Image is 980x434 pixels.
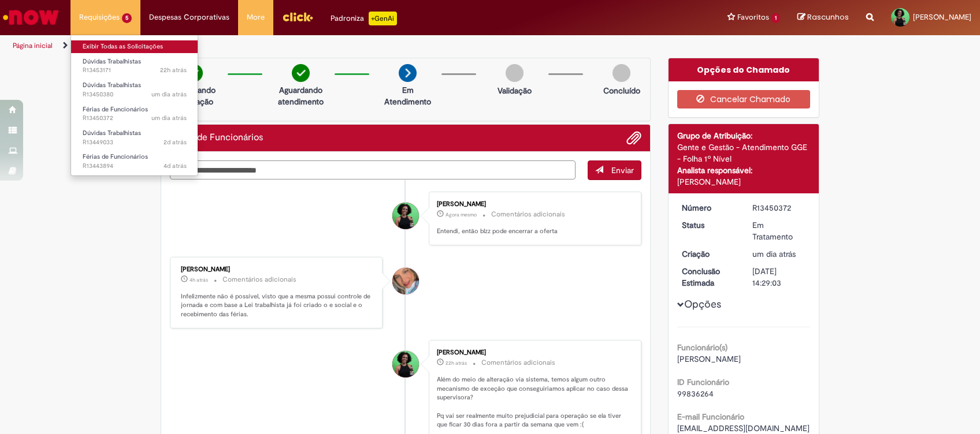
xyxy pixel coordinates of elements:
[673,248,744,260] dt: Criação
[669,58,819,81] div: Opções do Chamado
[149,12,229,23] span: Despesas Corporativas
[446,211,477,218] span: Agora mesmo
[369,12,397,25] p: +GenAi
[247,12,265,23] span: More
[446,360,467,366] time: 27/08/2025 14:37:42
[399,64,417,82] img: arrow-next.png
[603,85,640,96] p: Concluído
[673,219,744,231] dt: Status
[164,162,187,170] span: 4d atrás
[71,40,198,53] a: Exibir Todas as Solicitações
[807,12,849,23] span: Rascunhos
[446,360,467,366] span: 22h atrás
[83,81,141,89] span: Dúvidas Trabalhistas
[506,64,524,82] img: img-circle-grey.png
[437,349,629,356] div: [PERSON_NAME]
[70,35,198,176] ul: Requisições
[292,64,310,82] img: check-circle-green.png
[611,165,634,175] span: Enviar
[83,66,187,75] span: R13453171
[437,227,629,236] p: Entendi, então blzz pode encerrar a oferta
[498,85,532,96] p: Validação
[181,266,373,273] div: [PERSON_NAME]
[677,342,727,353] b: Funcionário(s)
[164,138,187,147] time: 26/08/2025 14:22:33
[13,41,53,50] a: Página inicial
[71,151,198,172] a: Aberto R13443894 : Férias de Funcionários
[380,84,436,107] p: Em Atendimento
[797,12,849,23] a: Rascunhos
[677,176,811,188] div: [PERSON_NAME]
[752,219,806,242] div: Em Tratamento
[491,209,565,219] small: Comentários adicionais
[752,249,796,259] time: 26/08/2025 20:27:02
[626,130,641,145] button: Adicionar anexos
[9,35,645,57] ul: Trilhas de página
[677,141,811,164] div: Gente e Gestão - Atendimento GGE - Folha 1º Nível
[71,127,198,148] a: Aberto R13449033 : Dúvidas Trabalhistas
[673,202,744,214] dt: Número
[446,211,477,218] time: 28/08/2025 12:24:18
[83,129,141,137] span: Dúvidas Trabalhistas
[83,114,187,123] span: R13450372
[771,13,780,23] span: 1
[677,411,744,422] b: E-mail Funcionário
[160,66,187,74] time: 27/08/2025 14:29:19
[392,203,419,229] div: Fernanda Gabriela De Oliveira Benedito
[151,90,187,99] time: 26/08/2025 20:36:29
[83,138,187,147] span: R13449033
[677,130,811,141] div: Grupo de Atribuição:
[612,64,630,82] img: img-circle-grey.png
[392,351,419,377] div: Fernanda Gabriela De Oliveira Benedito
[83,105,148,114] span: Férias de Funcionários
[752,202,806,214] div: R13450372
[79,12,120,23] span: Requisições
[71,103,198,125] a: Aberto R13450372 : Férias de Funcionários
[170,133,263,143] h2: Férias de Funcionários Histórico de tíquete
[151,114,187,122] time: 26/08/2025 20:27:03
[481,358,555,368] small: Comentários adicionais
[1,6,61,29] img: ServiceNow
[392,268,419,294] div: Jacqueline Andrade Galani
[737,12,769,23] span: Favoritos
[752,249,796,259] span: um dia atrás
[151,114,187,122] span: um dia atrás
[83,90,187,99] span: R13450380
[913,12,971,22] span: [PERSON_NAME]
[170,160,576,180] textarea: Digite sua mensagem aqui...
[437,375,629,429] p: Além do meio de alteração via sistema, temos algum outro mecanismo de exceção que conseguiriamos ...
[673,265,744,289] dt: Conclusão Estimada
[588,160,641,180] button: Enviar
[83,162,187,171] span: R13443894
[164,138,187,147] span: 2d atrás
[71,79,198,100] a: Aberto R13450380 : Dúvidas Trabalhistas
[677,354,741,364] span: [PERSON_NAME]
[282,8,313,25] img: click_logo_yellow_360x200.png
[437,201,629,208] div: [PERSON_NAME]
[122,13,132,23] span: 5
[83,57,141,66] span: Dúvidas Trabalhistas
[190,276,208,283] time: 28/08/2025 08:05:10
[677,90,811,108] button: Cancelar Chamado
[752,248,806,260] div: 26/08/2025 21:27:02
[160,66,187,74] span: 22h atrás
[190,276,208,283] span: 4h atrás
[164,162,187,170] time: 25/08/2025 10:49:18
[677,388,714,399] span: 99836264
[181,292,373,319] p: Infelizmente não é possível, visto que a mesma possui controle de jornada e com base a Lei trabal...
[752,265,806,289] div: [DATE] 14:29:03
[677,423,810,433] span: [EMAIL_ADDRESS][DOMAIN_NAME]
[273,84,329,107] p: Aguardando atendimento
[71,55,198,77] a: Aberto R13453171 : Dúvidas Trabalhistas
[677,377,729,387] b: ID Funcionário
[677,164,811,176] div: Analista responsável:
[222,275,296,285] small: Comentários adicionais
[331,12,397,25] div: Padroniza
[151,90,187,99] span: um dia atrás
[83,152,148,161] span: Férias de Funcionários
